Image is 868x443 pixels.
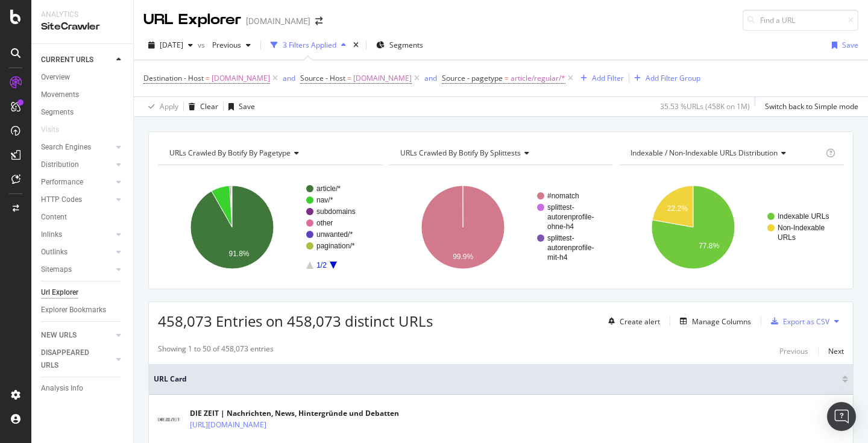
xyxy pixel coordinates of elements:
[315,17,322,25] div: arrow-right-arrow-left
[576,71,624,86] button: Add Filter
[316,261,327,269] text: 1/2
[224,97,255,116] button: Save
[154,411,184,428] img: main image
[547,203,574,212] text: splittest-
[41,286,125,299] a: Url Explorer
[41,193,113,206] a: HTTP Codes
[41,382,125,395] a: Analysis Info
[41,141,113,154] a: Search Engines
[316,184,341,193] text: article/*
[667,204,688,213] text: 22.2%
[300,73,345,83] span: Source - Host
[41,286,78,299] div: Url Explorer
[389,175,614,280] svg: A chart.
[158,344,274,358] div: Showing 1 to 50 of 458,073 entries
[41,71,70,84] div: Overview
[424,73,437,83] div: and
[316,219,333,227] text: other
[207,36,256,55] button: Previous
[190,408,399,419] div: DIE ZEIT | Nachrichten, News, Hintergründe und Debatten
[41,304,106,316] div: Explorer Bookmarks
[400,148,521,158] span: URLs Crawled By Botify By splittests
[316,196,333,204] text: nav/*
[41,193,82,206] div: HTTP Codes
[160,40,183,50] span: 2025 Aug. 5th
[283,73,295,83] div: and
[628,143,823,163] h4: Indexable / Non-Indexable URLs Distribution
[154,374,839,385] span: URL Card
[371,36,428,55] button: Segments
[646,73,700,83] div: Add Filter Group
[41,159,113,171] a: Distribution
[398,143,603,163] h4: URLs Crawled By Botify By splittests
[246,15,310,27] div: [DOMAIN_NAME]
[316,242,355,250] text: pagination/*
[158,175,383,280] svg: A chart.
[283,72,295,84] button: and
[629,71,700,86] button: Add Filter Group
[143,97,178,116] button: Apply
[692,316,751,327] div: Manage Columns
[660,101,750,112] div: 35.53 % URLs ( 458K on 1M )
[765,101,858,112] div: Switch back to Simple mode
[41,141,91,154] div: Search Engines
[778,212,829,221] text: Indexable URLs
[779,346,808,356] div: Previous
[699,242,719,250] text: 77.8%
[389,40,423,50] span: Segments
[200,101,218,112] div: Clear
[347,73,351,83] span: =
[505,73,509,83] span: =
[41,176,83,189] div: Performance
[143,10,241,30] div: URL Explorer
[316,230,353,239] text: unwanted/*
[41,347,102,372] div: DISAPPEARED URLS
[783,316,829,327] div: Export as CSV
[212,70,270,87] span: [DOMAIN_NAME]
[619,175,844,280] svg: A chart.
[592,73,624,83] div: Add Filter
[779,344,808,358] button: Previous
[828,346,844,356] div: Next
[41,159,79,171] div: Distribution
[511,70,565,87] span: article/regular/*
[41,329,113,342] a: NEW URLS
[207,40,241,50] span: Previous
[41,329,77,342] div: NEW URLS
[266,36,351,55] button: 3 Filters Applied
[283,40,336,50] div: 3 Filters Applied
[184,97,218,116] button: Clear
[41,246,113,259] a: Outlinks
[41,54,93,66] div: CURRENT URLS
[778,233,796,242] text: URLs
[41,124,59,136] div: Visits
[239,101,255,112] div: Save
[160,101,178,112] div: Apply
[143,73,204,83] span: Destination - Host
[41,382,83,395] div: Analysis Info
[316,207,356,216] text: subdomains
[620,316,660,327] div: Create alert
[41,89,79,101] div: Movements
[547,234,574,242] text: splittest-
[41,54,113,66] a: CURRENT URLS
[41,246,68,259] div: Outlinks
[778,224,825,232] text: Non-Indexable
[424,72,437,84] button: and
[547,192,579,200] text: #nomatch
[167,143,372,163] h4: URLs Crawled By Botify By pagetype
[547,213,594,221] text: autorenprofile-
[41,211,67,224] div: Content
[351,39,361,51] div: times
[41,263,113,276] a: Sitemaps
[228,250,249,258] text: 91.8%
[41,89,125,101] a: Movements
[41,106,125,119] a: Segments
[158,311,433,331] span: 458,073 Entries on 458,073 distinct URLs
[828,344,844,358] button: Next
[453,253,473,261] text: 99.9%
[547,243,594,252] text: autorenprofile-
[842,40,858,50] div: Save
